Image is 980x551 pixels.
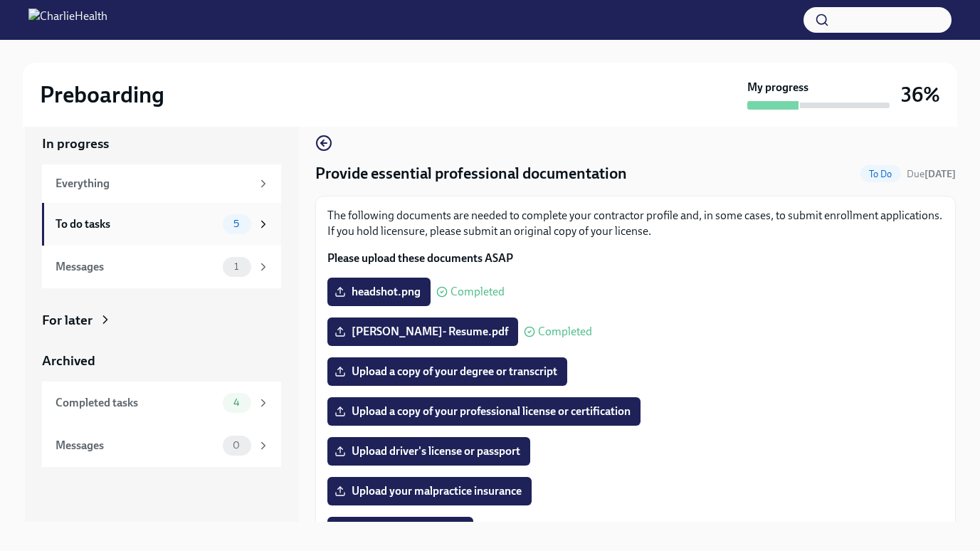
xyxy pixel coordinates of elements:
[901,82,940,107] h3: 36%
[42,135,281,153] a: In progress
[42,311,281,330] a: For later
[327,318,518,346] label: [PERSON_NAME]- Resume.pdf
[224,440,248,451] span: 0
[28,9,107,31] img: CharlieHealth
[337,484,522,498] span: Upload your malpractice insurance
[42,203,281,246] a: To do tasks5
[538,326,592,337] span: Completed
[337,364,557,379] span: Upload a copy of your degree or transcript
[337,444,520,458] span: Upload driver's license or passport
[327,278,431,306] label: headshot.png
[42,424,281,467] a: Messages0
[337,325,508,339] span: [PERSON_NAME]- Resume.pdf
[327,208,944,239] p: The following documents are needed to complete your contractor profile and, in some cases, to sub...
[860,169,901,179] span: To Do
[327,437,530,466] label: Upload driver's license or passport
[56,259,217,275] div: Messages
[924,168,956,180] strong: [DATE]
[327,357,567,386] label: Upload a copy of your degree or transcript
[42,311,93,330] div: For later
[42,382,281,424] a: Completed tasks4
[327,397,641,426] label: Upload a copy of your professional license or certification
[42,164,281,203] a: Everything
[225,219,248,229] span: 5
[225,397,248,408] span: 4
[907,168,956,180] span: Due
[337,285,421,299] span: headshot.png
[40,80,164,109] h2: Preboarding
[56,438,217,453] div: Messages
[337,404,631,419] span: Upload a copy of your professional license or certification
[315,163,627,184] h4: Provide essential professional documentation
[56,395,217,411] div: Completed tasks
[42,352,281,370] a: Archived
[42,246,281,288] a: Messages1
[327,477,532,505] label: Upload your malpractice insurance
[907,167,956,181] span: September 14th, 2025 09:00
[56,216,217,232] div: To do tasks
[451,286,505,298] span: Completed
[747,80,808,95] strong: My progress
[226,261,247,272] span: 1
[327,251,513,265] strong: Please upload these documents ASAP
[56,176,251,191] div: Everything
